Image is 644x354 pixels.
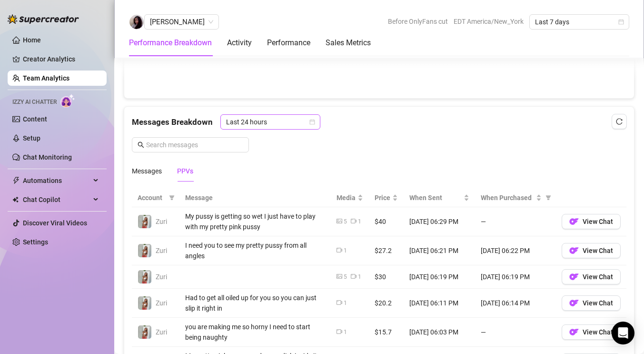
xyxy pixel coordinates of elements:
div: you are making me so horny I need to start being naughty [185,322,325,343]
span: Before OnlyFans cut [388,14,448,29]
th: When Sent [404,189,475,207]
div: PPVs [177,166,193,176]
span: Last 7 days [535,15,624,29]
th: When Purchased [475,189,556,207]
div: 5 [344,273,347,282]
img: Zuri [138,325,151,339]
button: OFView Chat [562,324,621,340]
span: View Chat [583,299,613,307]
a: Home [23,36,41,44]
div: Had to get all oiled up for you so you can just slip it right in [185,293,325,314]
th: Price [369,189,404,207]
div: 5 [344,217,347,226]
img: OF [569,217,579,226]
th: Media [331,189,369,207]
span: Last 24 hours [226,115,315,129]
span: filter [544,191,553,205]
span: View Chat [583,328,613,336]
div: Performance Breakdown [129,37,212,49]
button: OFView Chat [562,269,621,284]
span: When Sent [409,192,462,203]
td: $40 [369,207,404,236]
span: Izzy AI Chatter [12,98,57,107]
span: View Chat [583,218,613,225]
div: Performance [267,37,310,49]
td: — [475,207,556,236]
img: Zuri [138,270,151,283]
img: AI Chatter [60,94,75,108]
span: thunderbolt [12,177,20,184]
td: [DATE] 06:19 PM [475,265,556,289]
button: OFView Chat [562,243,621,258]
div: 1 [358,273,361,282]
a: OFView Chat [562,331,621,338]
span: Chat Copilot [23,192,90,207]
span: search [138,142,144,148]
div: 1 [344,328,347,337]
span: video-camera [337,300,342,305]
td: [DATE] 06:14 PM [475,289,556,318]
span: filter [167,191,177,205]
img: OF [569,327,579,337]
img: Chat Copilot [12,196,19,203]
td: [DATE] 06:19 PM [404,265,475,289]
a: Setup [23,134,40,142]
span: Zuri [156,247,167,254]
th: Message [179,189,331,207]
td: $27.2 [369,236,404,265]
a: OFView Chat [562,220,621,228]
td: [DATE] 06:03 PM [404,318,475,347]
span: Isabelle D [150,15,213,29]
a: Team Analytics [23,74,69,82]
button: OFView Chat [562,295,621,311]
img: Zuri [138,215,151,228]
td: [DATE] 06:22 PM [475,236,556,265]
td: $30 [369,265,404,289]
span: reload [616,118,623,125]
a: OFView Chat [562,302,621,309]
span: Price [375,192,390,203]
img: Zuri [138,244,151,257]
div: 1 [344,299,347,308]
a: Settings [23,238,48,246]
span: filter [169,195,175,201]
div: Messages [132,166,162,176]
img: OF [569,246,579,255]
span: Zuri [156,273,167,281]
a: Chat Monitoring [23,153,72,161]
td: [DATE] 06:29 PM [404,207,475,236]
td: — [475,318,556,347]
img: logo-BBDzfeDw.svg [8,14,79,24]
img: OF [569,298,579,308]
div: Messages Breakdown [132,114,626,130]
span: video-camera [351,218,357,224]
span: EDT America/New_York [454,14,524,29]
div: My pussy is getting so wet I just have to play with my pretty pink pussy [185,211,325,232]
a: Content [23,115,47,123]
span: video-camera [337,329,342,334]
span: picture [337,218,342,224]
div: 1 [344,246,347,255]
span: calendar [618,19,624,25]
span: Automations [23,173,90,188]
div: Activity [227,37,252,49]
span: picture [337,273,342,279]
td: [DATE] 06:11 PM [404,289,475,318]
div: 1 [358,217,361,226]
td: $20.2 [369,289,404,318]
span: When Purchased [481,192,534,203]
span: Account [138,192,165,203]
span: View Chat [583,273,613,281]
div: I need you to see my pretty pussy from all angles [185,240,325,261]
span: Zuri [156,218,167,225]
span: Zuri [156,328,167,336]
a: OFView Chat [562,275,621,283]
span: filter [545,195,551,201]
span: video-camera [337,247,342,253]
img: Isabelle D [129,15,144,29]
td: $15.7 [369,318,404,347]
input: Search messages [146,140,243,150]
div: Open Intercom Messenger [612,322,634,344]
button: OFView Chat [562,214,621,229]
div: Sales Metrics [326,37,371,49]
